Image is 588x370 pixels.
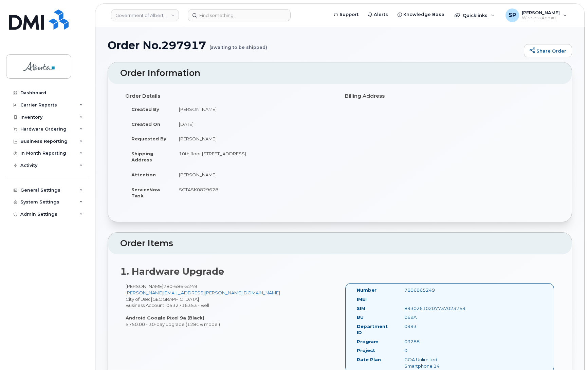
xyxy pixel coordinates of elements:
div: GOA Unlimited Smartphone 14 [399,356,465,369]
label: Project [357,347,375,354]
strong: 1. Hardware Upgrade [120,266,224,277]
span: 780 [163,284,197,289]
strong: Created By [131,106,159,112]
div: 069A [399,314,465,320]
span: 5249 [183,284,197,289]
h4: Order Details [125,93,335,99]
h1: Order No.297917 [108,39,520,51]
div: 89302610207737023769 [399,305,465,312]
label: Rate Plan [357,356,381,363]
label: Number [357,287,376,293]
strong: Android Google Pixel 9a (Black) [126,315,204,320]
label: Program [357,338,379,345]
td: [PERSON_NAME] [173,102,335,117]
h4: Billing Address [345,93,554,99]
a: [PERSON_NAME][EMAIL_ADDRESS][PERSON_NAME][DOMAIN_NAME] [126,290,280,295]
h2: Order Information [120,69,559,78]
div: 0 [399,347,465,354]
strong: Shipping Address [131,151,153,163]
label: IMEI [357,296,367,303]
strong: Attention [131,172,156,177]
small: (awaiting to be shipped) [209,39,267,50]
label: Department ID [357,323,394,336]
td: [DATE] [173,117,335,132]
strong: Requested By [131,136,166,141]
label: BU [357,314,364,320]
div: 03288 [399,338,465,345]
div: 7806865249 [399,287,465,293]
td: 10th floor [STREET_ADDRESS] [173,146,335,167]
div: 0993 [399,323,465,330]
label: SIM [357,305,365,312]
div: [PERSON_NAME] City of Use: [GEOGRAPHIC_DATA] Business Account: 0532716353 - Bell $750.00 - 30-day... [120,283,340,327]
td: SCTASK0829628 [173,182,335,203]
td: [PERSON_NAME] [173,167,335,182]
strong: ServiceNow Task [131,187,160,199]
h2: Order Items [120,239,559,248]
span: 686 [172,284,183,289]
strong: Created On [131,121,160,127]
a: Share Order [524,44,572,58]
td: [PERSON_NAME] [173,131,335,146]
